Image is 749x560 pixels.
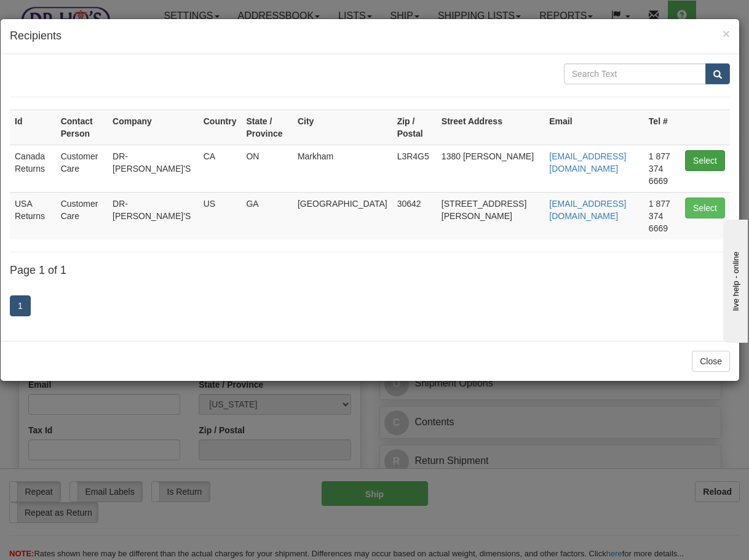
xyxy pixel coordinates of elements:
span: × [723,26,730,41]
td: DR-[PERSON_NAME]'S [108,145,199,192]
h4: Recipients [10,28,730,44]
th: Tel # [644,110,680,145]
td: Markham [293,145,392,192]
iframe: chat widget [721,217,748,343]
button: Close [692,351,730,372]
th: Zip / Postal [392,110,437,145]
a: [EMAIL_ADDRESS][DOMAIN_NAME] [549,151,626,174]
button: Close [723,27,730,40]
th: Email [544,110,644,145]
button: Select [685,198,725,218]
td: 30642 [392,192,437,239]
th: Company [108,110,199,145]
th: Country [199,110,242,145]
th: Id [10,110,56,145]
td: GA [241,192,292,239]
td: DR-[PERSON_NAME]'S [108,192,199,239]
a: 1 [10,295,31,316]
input: Search Text [564,63,706,84]
td: Customer Care [56,145,108,192]
div: live help - online [9,10,114,20]
button: Select [685,150,725,171]
a: [EMAIL_ADDRESS][DOMAIN_NAME] [549,199,626,221]
th: City [293,110,392,145]
td: Customer Care [56,192,108,239]
td: [STREET_ADDRESS][PERSON_NAME] [437,192,544,239]
td: [GEOGRAPHIC_DATA] [293,192,392,239]
td: USA Returns [10,192,56,239]
td: ON [241,145,292,192]
td: L3R4G5 [392,145,437,192]
td: 1380 [PERSON_NAME] [437,145,544,192]
th: Contact Person [56,110,108,145]
h4: Page 1 of 1 [10,265,730,277]
th: State / Province [241,110,292,145]
td: Canada Returns [10,145,56,192]
td: US [199,192,242,239]
td: CA [199,145,242,192]
th: Street Address [437,110,544,145]
td: 1 877 374 6669 [644,192,680,239]
td: 1 877 374 6669 [644,145,680,192]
